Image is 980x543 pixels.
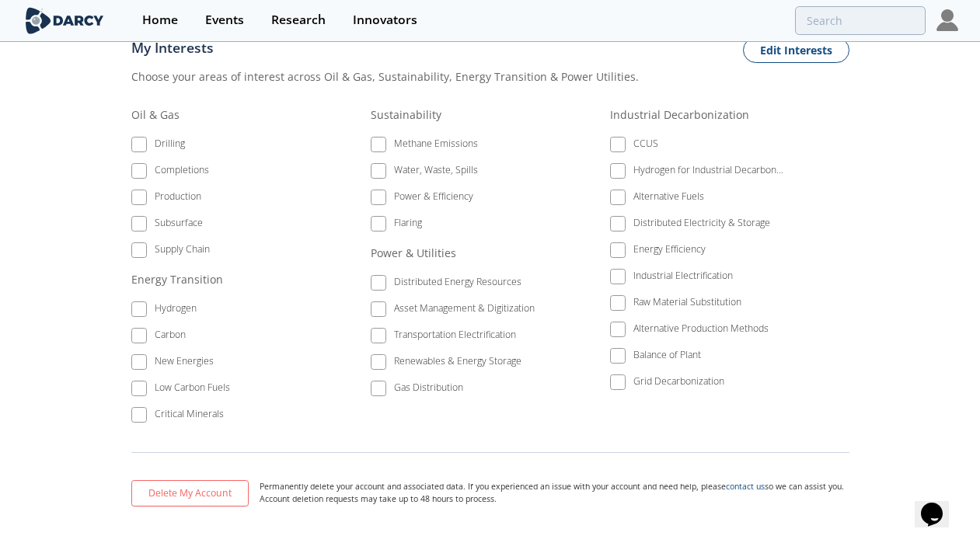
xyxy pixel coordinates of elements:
button: Delete My Account [131,480,249,506]
div: Oil & Gas [131,106,371,134]
div: Innovators [353,14,417,26]
p: Permanently delete your account and associated data. If you experienced an issue with your accoun... [260,481,849,506]
button: Edit Interests [743,37,849,64]
span: My Interests [131,37,214,64]
img: Profile [936,9,958,31]
a: contact us [726,481,765,492]
iframe: chat widget [915,481,964,527]
div: Power & Utilities [371,245,610,272]
div: Energy Transition [131,271,371,298]
div: Events [205,14,244,26]
input: Advanced Search [795,6,926,35]
div: Sustainability [371,106,610,134]
div: Choose your areas of interest across Oil & Gas, Sustainability, Energy Transition & Power Utilities. [131,68,849,85]
div: Industrial Decarbonization [610,106,849,134]
div: Research [271,14,326,26]
img: logo-wide.svg [23,7,107,34]
div: Home [142,14,178,26]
